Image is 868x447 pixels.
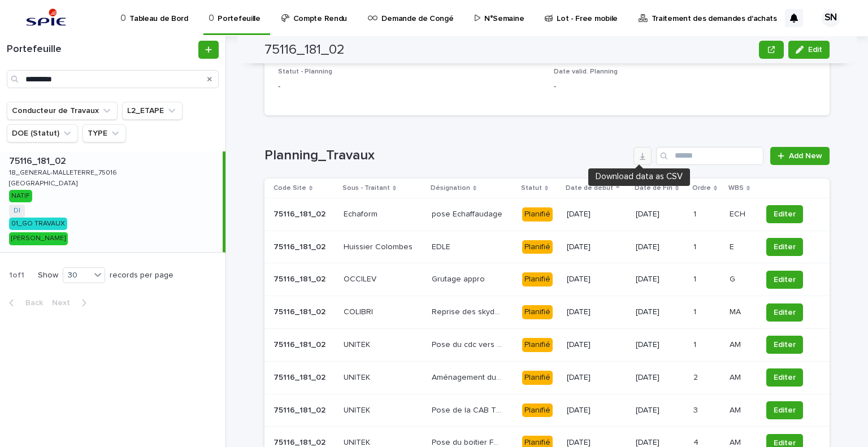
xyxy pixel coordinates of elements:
[432,371,505,383] p: Aménagement du site + préparation des structures d'accueil antennes et ZT
[9,177,80,188] p: [GEOGRAPHIC_DATA]
[730,240,736,252] p: E
[656,147,763,165] input: Search
[636,340,684,350] p: [DATE]
[344,371,372,383] p: UNITEK
[822,9,840,27] div: SN
[344,338,372,350] p: UNITEK
[730,371,743,383] p: AM
[774,241,796,253] span: Editer
[264,361,830,394] tr: 75116_181_0275116_181_02 UNITEKUNITEK Aménagement du site + préparation des structures d'accueil ...
[264,329,830,362] tr: 75116_181_0275116_181_02 UNITEKUNITEK Pose du cdc vers descente + réalisation des percement + Pos...
[636,307,684,317] p: [DATE]
[122,102,183,120] button: L2_ETAPE
[766,238,803,256] button: Editer
[344,207,380,219] p: Echaform
[522,305,553,319] div: Planifié
[774,274,796,285] span: Editer
[692,182,711,194] p: Ordre
[38,271,58,280] p: Show
[63,270,90,281] div: 30
[264,263,830,296] tr: 75116_181_0275116_181_02 OCCILEVOCCILEV Grutage approGrutage appro Planifié[DATE][DATE]11 GG Editer
[432,305,505,317] p: Reprise des skydôme (accès à la toiture + cheminement) + pose des potelets LDV
[693,207,698,219] p: 1
[7,102,118,120] button: Conducteur de Travaux
[766,336,803,354] button: Editer
[693,305,698,317] p: 1
[774,372,796,383] span: Editer
[554,81,816,93] p: -
[788,41,830,59] button: Edit
[766,303,803,322] button: Editer
[566,182,613,194] p: Date de début
[636,210,684,219] p: [DATE]
[522,240,553,254] div: Planifié
[274,371,328,383] p: 75116_181_02
[522,403,553,418] div: Planifié
[730,207,748,219] p: ECH
[344,403,372,415] p: UNITEK
[693,371,700,383] p: 2
[774,209,796,220] span: Editer
[274,240,328,252] p: 75116_181_02
[693,240,698,252] p: 1
[7,70,219,88] input: Search
[567,242,627,252] p: [DATE]
[730,272,737,284] p: G
[522,207,553,222] div: Planifié
[567,373,627,383] p: [DATE]
[14,207,20,215] a: DI
[9,232,68,245] div: [PERSON_NAME]
[635,182,672,194] p: Date de Fin
[9,167,119,177] p: 18_GENERAL-MALLETERRE_75016
[9,218,67,230] div: 01_GO TRAVAUX
[264,296,830,329] tr: 75116_181_0275116_181_02 COLIBRICOLIBRI Reprise des skydôme (accès à la toiture + cheminement) + ...
[567,210,627,219] p: [DATE]
[522,371,553,385] div: Planifié
[730,338,743,350] p: AM
[789,152,822,160] span: Add New
[567,406,627,415] p: [DATE]
[278,68,332,75] span: Statut - Planning
[344,240,415,252] p: Huissier Colombes
[693,272,698,284] p: 1
[52,299,77,307] span: Next
[432,403,505,415] p: Pose de la CAB TWO et des antennes
[766,271,803,289] button: Editer
[774,405,796,416] span: Editer
[19,299,43,307] span: Back
[274,207,328,219] p: 75116_181_02
[344,305,375,317] p: COLIBRI
[774,307,796,318] span: Editer
[7,44,196,56] h1: Portefeuille
[274,305,328,317] p: 75116_181_02
[344,272,379,284] p: OCCILEV
[278,81,540,93] p: -
[431,182,470,194] p: Désignation
[7,124,78,142] button: DOE (Statut)
[432,272,487,284] p: Grutage appro
[774,339,796,350] span: Editer
[432,338,505,350] p: Pose du cdc vers descente + réalisation des percement + Pose de la goullotte
[9,154,68,167] p: 75116_181_02
[47,298,96,308] button: Next
[522,338,553,352] div: Planifié
[730,403,743,415] p: AM
[636,275,684,284] p: [DATE]
[808,46,822,54] span: Edit
[264,147,629,164] h1: Planning_Travaux
[264,42,345,58] h2: 75116_181_02
[274,403,328,415] p: 75116_181_02
[23,7,70,29] img: svstPd6MQfCT1uX1QGkG
[770,147,830,165] a: Add New
[728,182,744,194] p: WBS
[693,403,700,415] p: 3
[342,182,390,194] p: Sous - Traitant
[766,368,803,387] button: Editer
[274,182,306,194] p: Code Site
[274,272,328,284] p: 75116_181_02
[264,198,830,231] tr: 75116_181_0275116_181_02 EchaformEchaform pose Echaffaudagepose Echaffaudage Planifié[DATE][DATE]...
[110,271,173,280] p: records per page
[264,394,830,427] tr: 75116_181_0275116_181_02 UNITEKUNITEK Pose de la CAB TWO et des antennesPose de la CAB TWO et des...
